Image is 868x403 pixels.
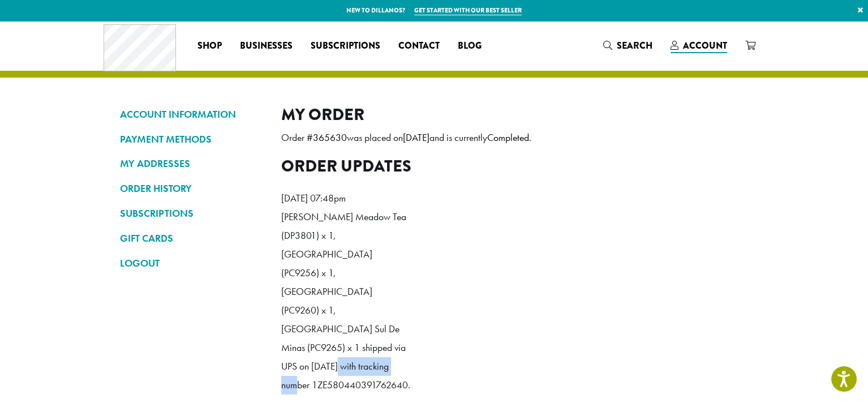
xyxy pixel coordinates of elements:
[281,208,411,395] p: [PERSON_NAME] Meadow Tea (DP3801) x 1, [GEOGRAPHIC_DATA] (PC9256) x 1, [GEOGRAPHIC_DATA] (PC9260)...
[313,131,347,144] mark: 365630
[594,36,661,55] a: Search
[414,6,522,15] a: Get started with our best seller
[188,37,230,55] a: Shop
[281,189,411,208] p: [DATE] 07:48pm
[120,179,264,198] a: ORDER HISTORY
[617,39,652,52] span: Search
[487,131,529,144] mark: Completed
[120,229,264,248] a: GIFT CARDS
[120,105,264,124] a: ACCOUNT INFORMATION
[398,39,439,53] span: Contact
[239,39,292,53] span: Businesses
[310,39,380,53] span: Subscriptions
[120,254,264,273] a: LOGOUT
[457,39,481,53] span: Blog
[120,154,264,173] a: MY ADDRESSES
[281,105,748,125] h2: My Order
[120,204,264,223] a: SUBSCRIPTIONS
[281,128,748,147] p: Order # was placed on and is currently .
[120,130,264,149] a: PAYMENT METHODS
[683,39,727,52] span: Account
[281,156,748,176] h2: Order updates
[403,131,429,144] mark: [DATE]
[197,39,221,53] span: Shop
